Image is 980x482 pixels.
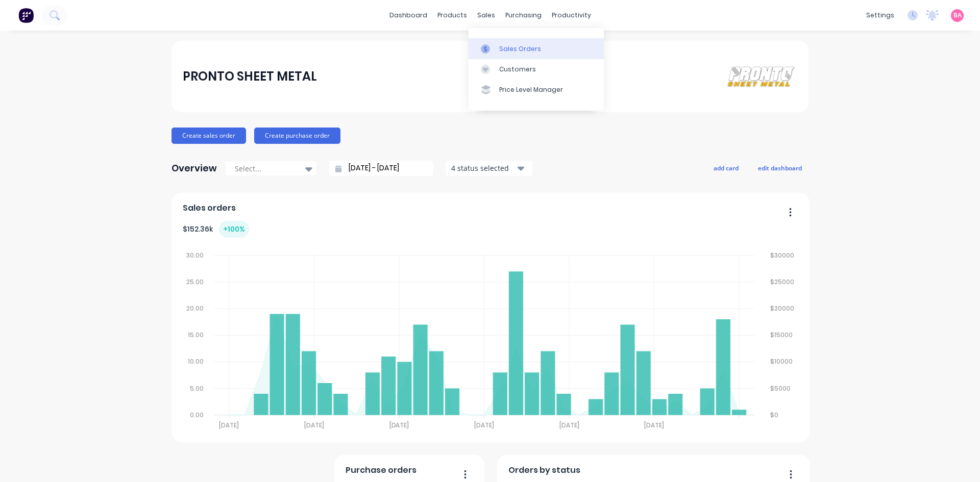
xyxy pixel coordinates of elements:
tspan: 15.00 [188,331,204,339]
div: + 100 % [219,221,249,238]
a: Price Level Manager [469,80,604,100]
div: Price Level Manager [499,85,563,94]
tspan: $10000 [771,358,793,366]
tspan: [DATE] [645,421,665,429]
button: Create purchase order [254,128,340,144]
tspan: 0.00 [190,411,204,419]
tspan: [DATE] [219,421,239,429]
tspan: $30000 [771,251,795,260]
span: Purchase orders [346,464,416,476]
a: Sales Orders [469,38,604,59]
div: PRONTO SHEET METAL [183,66,317,87]
button: add card [707,161,745,174]
img: PRONTO SHEET METAL [726,65,797,88]
tspan: 20.00 [186,304,204,313]
tspan: 5.00 [190,384,204,393]
button: Create sales order [171,128,246,144]
a: dashboard [384,8,432,23]
div: Customers [499,65,536,74]
div: 4 status selected [451,163,516,173]
tspan: $25000 [771,277,795,286]
tspan: [DATE] [389,421,409,429]
a: Customers [469,59,604,80]
tspan: $5000 [771,384,791,393]
tspan: 25.00 [186,277,204,286]
div: $ 152.36k [183,221,249,238]
div: purchasing [500,8,547,23]
img: Factory [18,8,34,23]
span: Sales orders [183,202,236,214]
tspan: [DATE] [474,421,494,429]
span: Orders by status [508,464,580,476]
tspan: 30.00 [186,251,204,260]
tspan: $0 [771,411,779,419]
tspan: $15000 [771,331,793,339]
div: settings [861,8,899,23]
tspan: 10.00 [188,358,204,366]
div: products [432,8,472,23]
div: sales [472,8,500,23]
div: Sales Orders [499,44,541,54]
div: productivity [547,8,596,23]
tspan: [DATE] [304,421,324,429]
div: Overview [171,158,217,179]
button: 4 status selected [446,161,532,176]
button: edit dashboard [751,161,808,174]
tspan: [DATE] [559,421,579,429]
tspan: $20000 [771,304,795,313]
span: BA [953,11,962,20]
